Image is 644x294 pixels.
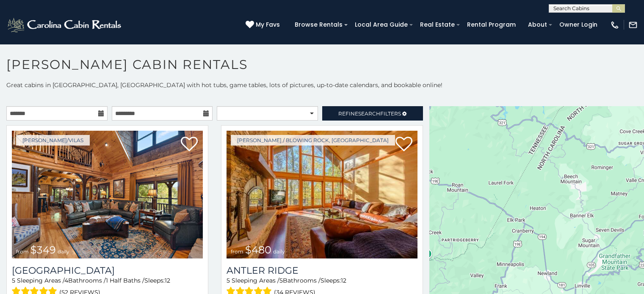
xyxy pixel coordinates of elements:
[16,135,90,146] a: [PERSON_NAME]/Vilas
[227,131,417,258] img: 1714397585_thumbnail.jpeg
[416,18,459,31] a: Real Estate
[341,277,346,284] span: 12
[12,265,203,276] a: [GEOGRAPHIC_DATA]
[628,20,638,30] img: mail-regular-white.png
[463,18,520,31] a: Rental Program
[555,18,602,31] a: Owner Login
[322,106,423,121] a: RefineSearchFilters
[181,136,198,154] a: Add to favorites
[351,18,412,31] a: Local Area Guide
[246,20,282,30] a: My Favs
[165,277,170,284] span: 12
[58,248,69,255] span: daily
[12,131,203,258] img: 1759438208_thumbnail.jpeg
[358,110,380,117] span: Search
[227,265,417,276] a: Antler Ridge
[12,131,203,258] a: from $349 daily
[231,248,243,255] span: from
[279,277,283,284] span: 5
[395,136,412,154] a: Add to favorites
[6,16,124,33] img: White-1-2.png
[12,265,203,276] h3: Diamond Creek Lodge
[338,110,401,117] span: Refine Filters
[64,277,68,284] span: 4
[610,20,619,30] img: phone-regular-white.png
[256,20,280,29] span: My Favs
[290,18,347,31] a: Browse Rentals
[16,248,29,255] span: from
[524,18,551,31] a: About
[231,135,395,146] a: [PERSON_NAME] / Blowing Rock, [GEOGRAPHIC_DATA]
[245,244,271,256] span: $480
[106,277,144,284] span: 1 Half Baths /
[227,131,417,258] a: from $480 daily
[12,277,15,284] span: 5
[227,277,230,284] span: 5
[30,244,56,256] span: $349
[273,248,285,255] span: daily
